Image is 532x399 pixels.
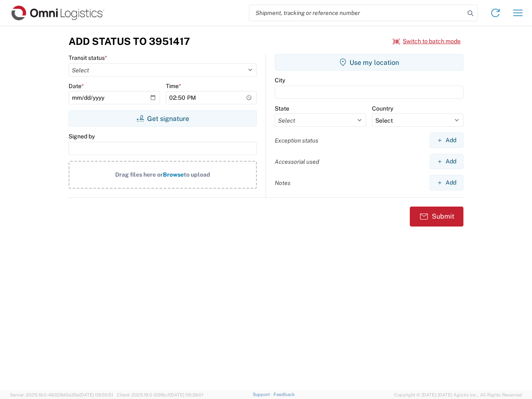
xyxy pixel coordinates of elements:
[394,391,522,399] span: Copyright © [DATE]-[DATE] Agistix Inc., All Rights Reserved
[69,133,95,140] label: Signed by
[275,76,285,84] label: City
[430,154,463,169] button: Add
[275,179,291,187] label: Notes
[393,34,461,48] button: Switch to batch mode
[249,5,465,21] input: Shipment, tracking or reference number
[117,392,203,397] span: Client: 2025.19.0-129fbcf
[275,137,318,144] label: Exception status
[275,54,463,71] button: Use my location
[10,392,113,397] span: Server: 2025.19.0-49328d0a35e
[115,171,163,178] span: Drag files here or
[69,110,257,127] button: Get signature
[430,133,463,148] button: Add
[69,35,190,47] h3: Add Status to 3951417
[69,54,107,62] label: Transit status
[253,392,273,397] a: Support
[79,392,113,397] span: [DATE] 09:50:51
[69,82,84,90] label: Date
[184,171,210,178] span: to upload
[163,171,184,178] span: Browse
[275,105,289,112] label: State
[170,392,203,397] span: [DATE] 09:39:01
[166,82,181,90] label: Time
[275,158,319,165] label: Accessorial used
[430,175,463,190] button: Add
[273,392,295,397] a: Feedback
[410,207,463,227] button: Submit
[372,105,393,112] label: Country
